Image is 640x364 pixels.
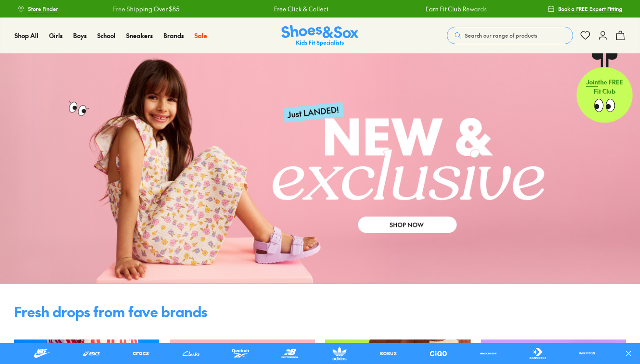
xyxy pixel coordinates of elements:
span: Sneakers [126,31,153,40]
a: School [97,31,116,40]
a: Brands [163,31,184,40]
span: Shop All [14,31,39,40]
a: Store Finder [18,1,58,17]
p: the FREE Fit Club [577,70,633,103]
a: Girls [49,31,63,40]
button: Search our range of products [447,27,573,44]
span: Book a FREE Expert Fitting [558,5,622,13]
a: Free Shipping Over $85 [112,4,179,14]
span: Store Finder [28,5,58,13]
span: School [97,31,116,40]
span: Join [586,77,598,86]
a: Sale [194,31,207,40]
span: Search our range of products [465,31,537,39]
a: Free Click & Collect [273,4,327,14]
span: Sale [194,31,207,40]
img: SNS_Logo_Responsive.svg [281,25,359,46]
a: Earn Fit Club Rewards [425,4,486,14]
span: Girls [49,31,63,40]
a: Sneakers [126,31,153,40]
a: Jointhe FREE Fit Club [577,53,633,123]
a: Book a FREE Expert Fitting [548,1,622,17]
span: Boys [73,31,87,40]
a: Shop All [14,31,39,40]
span: Brands [163,31,184,40]
a: Boys [73,31,87,40]
a: Shoes & Sox [281,25,359,46]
